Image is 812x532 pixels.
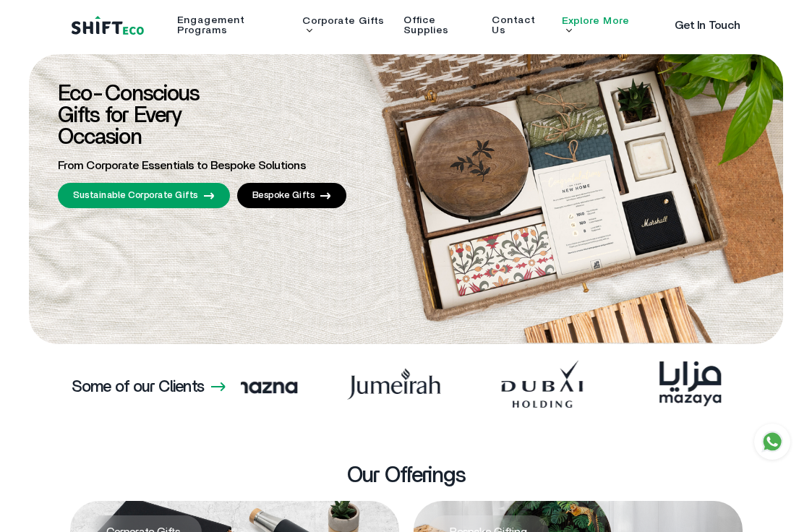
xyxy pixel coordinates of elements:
a: Corporate Gifts [302,16,384,26]
img: Frame_38.webp [312,359,461,409]
span: From Corporate Essentials to Bespoke Solutions [58,160,306,171]
img: mazaya.webp [609,359,757,409]
h3: Some of our Clients [72,379,204,395]
a: Engagement Programs [177,15,244,35]
a: Sustainable Corporate Gifts [58,183,230,208]
a: Office Supplies [403,15,448,35]
a: Explore More [562,16,629,26]
img: Frame_41.webp [461,359,609,409]
a: Bespoke Gifts [237,183,347,208]
a: Contact Us [492,15,535,35]
h3: Our Offerings [347,465,465,486]
span: Eco-Conscious Gifts for Every Occasion [58,83,199,148]
a: Get In Touch [675,20,740,31]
